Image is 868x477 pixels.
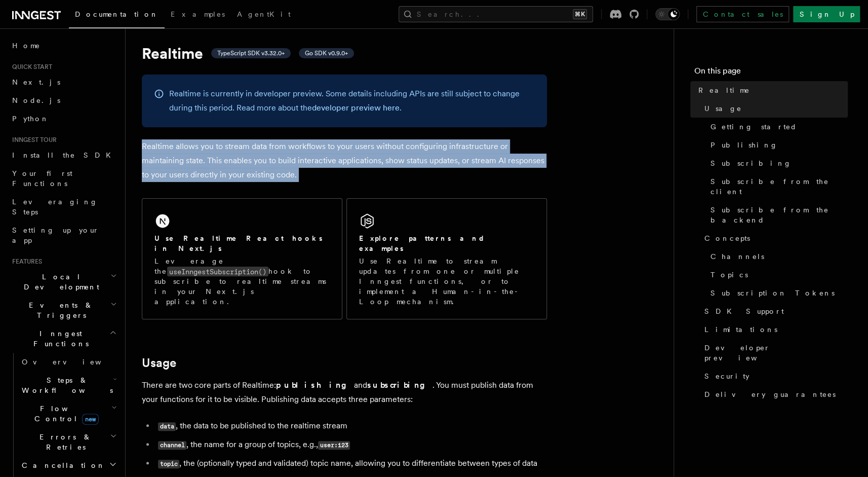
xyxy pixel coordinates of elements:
h2: Explore patterns and examples [359,233,534,253]
span: Developer preview [704,343,848,363]
h4: On this page [694,65,848,81]
a: developer preview here [312,103,400,113]
code: user:123 [318,441,350,450]
span: Limitations [704,324,777,335]
a: Limitations [700,320,848,339]
a: Python [8,109,119,128]
span: Usage [704,103,742,114]
h1: Realtime [142,44,547,62]
p: Leverage the hook to subscribe to realtime streams in your Next.js application. [154,256,330,307]
span: Subscription Tokens [711,288,835,298]
span: Documentation [75,10,159,18]
span: SDK Support [704,306,784,316]
p: Realtime allows you to stream data from workflows to your users without configuring infrastructur... [142,139,547,182]
button: Inngest Functions [8,324,119,353]
span: Subscribe from the client [711,176,848,197]
span: Quick start [8,63,52,71]
p: Use Realtime to stream updates from one or multiple Inngest functions, or to implement a Human-in... [359,256,534,307]
strong: subscribing [367,380,432,390]
span: Next.js [12,78,60,86]
kbd: ⌘K [573,9,587,19]
h2: Use Realtime React hooks in Next.js [154,233,330,253]
button: Steps & Workflows [18,371,119,399]
span: Overview [22,358,126,366]
p: Realtime is currently in developer preview. Some details including APIs are still subject to chan... [169,87,535,115]
span: Security [704,371,749,381]
span: Concepts [704,233,750,243]
a: Usage [142,356,176,370]
a: Examples [165,3,231,27]
span: Features [8,258,42,266]
a: Leveraging Steps [8,193,119,221]
span: Leveraging Steps [12,198,98,216]
a: Sign Up [793,6,860,22]
a: Getting started [706,118,848,136]
span: Flow Control [18,403,111,424]
a: Subscribe from the backend [706,201,848,229]
a: Your first Functions [8,164,119,193]
button: Search...⌘K [399,6,593,22]
button: Events & Triggers [8,296,119,324]
a: Subscribing [706,154,848,172]
span: Subscribing [711,158,792,168]
span: Local Development [8,272,110,292]
a: Subscribe from the client [706,172,848,201]
a: Node.js [8,91,119,109]
a: Channels [706,247,848,266]
code: topic [158,460,179,468]
button: Errors & Retries [18,428,119,456]
span: Delivery guarantees [704,389,836,399]
a: Overview [18,353,119,371]
a: Usage [700,99,848,118]
span: Home [12,41,41,51]
button: Cancellation [18,456,119,474]
span: Inngest Functions [8,328,109,349]
span: Cancellation [18,460,105,470]
span: TypeScript SDK v3.32.0+ [217,49,285,57]
button: Toggle dark mode [655,8,680,20]
p: There are two core parts of Realtime: and . You must publish data from your functions for it to b... [142,378,547,407]
a: Realtime [694,81,848,99]
a: Contact sales [696,6,789,22]
li: , the name for a group of topics, e.g., [155,437,547,452]
a: Concepts [700,229,848,247]
span: Events & Triggers [8,300,110,320]
span: Steps & Workflows [18,375,113,395]
span: Examples [171,10,225,18]
a: SDK Support [700,302,848,320]
a: Subscription Tokens [706,284,848,302]
code: data [158,422,176,431]
span: Errors & Retries [18,432,110,452]
span: AgentKit [237,10,291,18]
span: Publishing [711,140,778,150]
a: Topics [706,266,848,284]
a: Explore patterns and examplesUse Realtime to stream updates from one or multiple Inngest function... [346,198,547,319]
span: Inngest tour [8,136,57,144]
span: Python [12,115,49,123]
a: Use Realtime React hooks in Next.jsLeverage theuseInngestSubscription()hook to subscribe to realt... [142,198,342,319]
a: AgentKit [231,3,297,27]
li: , the data to be published to the realtime stream [155,419,547,433]
a: Delivery guarantees [700,385,848,403]
code: channel [158,441,186,450]
span: Getting started [711,122,797,132]
strong: publishing [276,380,354,390]
a: Install the SDK [8,146,119,164]
button: Flow Controlnew [18,399,119,428]
span: Setting up your app [12,226,99,244]
span: new [82,414,99,425]
li: , the (optionally typed and validated) topic name, allowing you to differentiate between types of... [155,456,547,471]
span: Subscribe from the backend [711,205,848,225]
span: Node.js [12,96,60,104]
span: Your first Functions [12,169,72,188]
span: Go SDK v0.9.0+ [305,49,348,57]
a: Publishing [706,136,848,154]
button: Local Development [8,268,119,296]
code: useInngestSubscription() [167,267,268,276]
a: Developer preview [700,339,848,367]
span: Channels [711,251,764,262]
a: Home [8,36,119,55]
a: Next.js [8,73,119,91]
span: Install the SDK [12,151,117,159]
span: Topics [711,270,748,280]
